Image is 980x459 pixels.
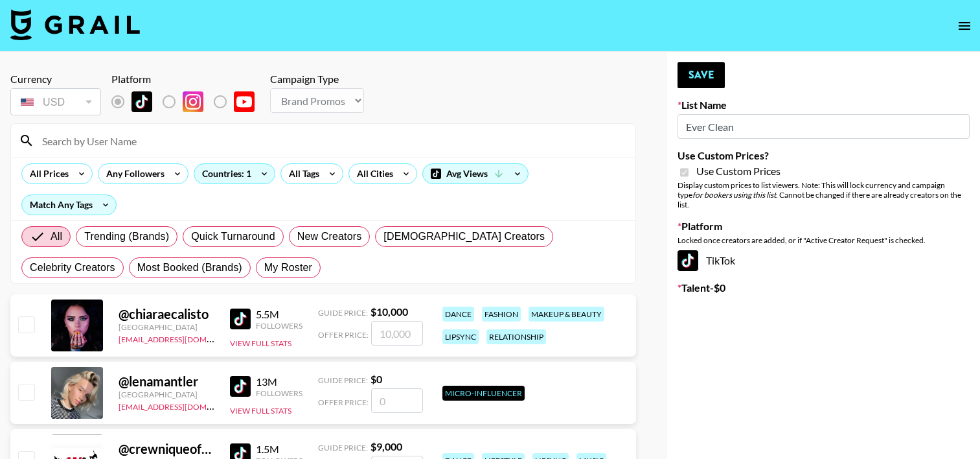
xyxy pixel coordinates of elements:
[318,330,369,340] span: Offer Price:
[370,373,382,385] strong: $ 0
[281,164,322,183] div: All Tags
[371,388,423,413] input: 0
[696,165,781,178] span: Use Custom Prices
[423,164,528,183] div: Avg Views
[270,73,364,86] div: Campaign Type
[264,260,312,276] span: My Roster
[194,164,275,183] div: Countries: 1
[183,91,203,112] img: Instagram
[13,91,98,113] div: USD
[678,220,970,233] label: Platform
[22,195,116,215] div: Match Any Tags
[442,386,525,401] div: Micro-Influencer
[692,190,776,200] em: for bookers using this list
[370,440,402,453] strong: $ 9,000
[442,329,479,344] div: lipsync
[256,388,302,398] div: Followers
[111,88,265,115] div: List locked to TikTok.
[678,180,970,209] div: Display custom prices to list viewers. Note: This will lock currency and campaign type . Cannot b...
[256,308,302,321] div: 5.5M
[119,373,214,390] div: @ lenamantler
[678,250,698,271] img: TikTok
[119,332,249,344] a: [EMAIL_ADDRESS][DOMAIN_NAME]
[952,13,977,39] button: open drawer
[34,130,628,151] input: Search by User Name
[234,91,255,112] img: YouTube
[678,250,970,271] div: TikTok
[10,9,140,40] img: Grail Talent
[256,375,302,388] div: 13M
[111,73,265,86] div: Platform
[119,399,249,412] a: [EMAIL_ADDRESS][DOMAIN_NAME]
[230,376,251,397] img: TikTok
[119,390,214,399] div: [GEOGRAPHIC_DATA]
[230,338,291,348] button: View Full Stats
[678,235,970,245] div: Locked once creators are added, or if "Active Creator Request" is checked.
[191,229,275,244] span: Quick Turnaround
[137,260,242,276] span: Most Booked (Brands)
[318,308,368,318] span: Guide Price:
[10,73,101,86] div: Currency
[256,443,302,456] div: 1.5M
[529,307,604,322] div: makeup & beauty
[119,441,214,457] div: @ crewniqueofficial
[230,406,291,416] button: View Full Stats
[51,229,62,244] span: All
[371,321,423,346] input: 10,000
[678,281,970,294] label: Talent - $ 0
[486,329,546,344] div: relationship
[30,260,115,276] span: Celebrity Creators
[318,375,368,385] span: Guide Price:
[678,62,725,88] button: Save
[678,99,970,112] label: List Name
[22,164,71,183] div: All Prices
[297,229,362,244] span: New Creators
[482,307,521,322] div: fashion
[131,91,152,112] img: TikTok
[318,397,369,407] span: Offer Price:
[230,309,251,329] img: TikTok
[119,306,214,322] div: @ chiaraecalisto
[98,164,167,183] div: Any Followers
[349,164,396,183] div: All Cities
[318,443,368,453] span: Guide Price:
[678,149,970,162] label: Use Custom Prices?
[84,229,169,244] span: Trending (Brands)
[10,86,101,118] div: Currency is locked to USD
[119,322,214,332] div: [GEOGRAPHIC_DATA]
[370,305,408,318] strong: $ 10,000
[442,307,474,322] div: dance
[256,321,302,331] div: Followers
[383,229,545,244] span: [DEMOGRAPHIC_DATA] Creators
